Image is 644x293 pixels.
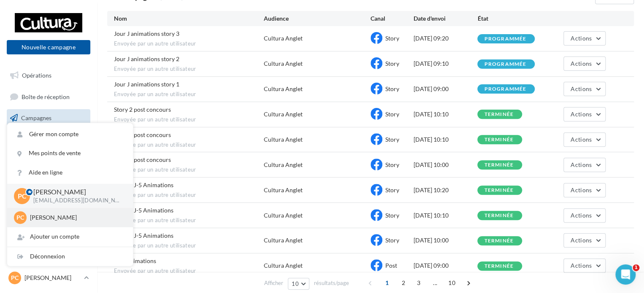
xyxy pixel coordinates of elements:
[114,141,264,149] span: Envoyée par un autre utilisateur
[16,213,24,222] span: PC
[22,93,70,100] span: Boîte de réception
[264,34,303,43] div: Cultura Anglet
[33,187,119,197] p: [PERSON_NAME]
[7,163,133,182] a: Aide en ligne
[413,186,477,194] div: [DATE] 10:20
[114,131,171,138] span: Story 3 post concours
[7,144,133,163] a: Mes points de vente
[264,110,303,118] div: Cultura Anglet
[114,207,173,214] span: Story 2 J-5 Animations
[484,263,514,269] div: terminée
[114,217,264,224] span: Envoyée par un autre utilisateur
[264,85,303,93] div: Cultura Anglet
[264,236,303,245] div: Cultura Anglet
[7,270,90,286] a: PC [PERSON_NAME]
[264,59,303,68] div: Cultura Anglet
[571,110,592,118] span: Actions
[413,110,477,118] div: [DATE] 10:10
[385,186,399,194] span: Story
[264,161,303,169] div: Cultura Anglet
[563,158,606,172] button: Actions
[264,279,283,287] span: Afficher
[288,278,309,290] button: 10
[563,107,606,121] button: Actions
[385,262,397,269] span: Post
[477,14,541,23] div: État
[114,267,264,275] span: Envoyée par un autre utilisateur
[563,208,606,223] button: Actions
[484,112,514,117] div: terminée
[5,151,92,169] a: Calendrier
[24,274,81,282] p: [PERSON_NAME]
[292,280,299,287] span: 10
[5,130,92,148] a: Médiathèque
[114,166,264,174] span: Envoyée par un autre utilisateur
[571,237,592,244] span: Actions
[7,40,90,54] button: Nouvelle campagne
[484,137,514,142] div: terminée
[563,82,606,96] button: Actions
[385,60,399,67] span: Story
[563,233,606,247] button: Actions
[484,62,526,67] div: programmée
[114,30,179,37] span: Jour J animations story 3
[7,247,133,266] div: Déconnexion
[397,276,410,290] span: 2
[571,186,592,194] span: Actions
[563,258,606,273] button: Actions
[114,14,264,23] div: Nom
[21,114,51,121] span: Campagnes
[30,213,123,222] p: [PERSON_NAME]
[571,85,592,92] span: Actions
[5,88,92,106] a: Boîte de réception
[413,211,477,220] div: [DATE] 10:10
[114,81,179,88] span: Jour J animations story 1
[484,238,514,244] div: terminée
[563,56,606,71] button: Actions
[264,186,303,194] div: Cultura Anglet
[7,125,133,144] a: Gérer mon compte
[413,135,477,144] div: [DATE] 10:10
[413,261,477,270] div: [DATE] 09:00
[371,14,413,23] div: Canal
[563,183,606,197] button: Actions
[33,197,119,204] p: [EMAIL_ADDRESS][DOMAIN_NAME]
[5,109,92,127] a: Campagnes
[264,211,303,220] div: Cultura Anglet
[484,86,526,92] div: programmée
[114,191,264,199] span: Envoyée par un autre utilisateur
[114,55,179,62] span: Jour J animations story 2
[385,136,399,143] span: Story
[114,181,173,188] span: Story 3 J-5 Animations
[114,232,173,239] span: Story 1 J-5 Animations
[380,276,394,290] span: 1
[571,136,592,143] span: Actions
[385,35,399,42] span: Story
[484,36,526,42] div: programmée
[413,236,477,245] div: [DATE] 10:00
[385,212,399,219] span: Story
[385,161,399,168] span: Story
[264,135,303,144] div: Cultura Anglet
[413,85,477,93] div: [DATE] 09:00
[114,257,156,264] span: Post animations
[563,31,606,46] button: Actions
[114,106,171,113] span: Story 2 post concours
[413,161,477,169] div: [DATE] 10:00
[445,276,459,290] span: 10
[114,65,264,73] span: Envoyée par un autre utilisateur
[18,191,27,201] span: PC
[385,110,399,118] span: Story
[571,35,592,42] span: Actions
[633,264,639,271] span: 1
[413,14,477,23] div: Date d'envoi
[571,212,592,219] span: Actions
[413,59,477,68] div: [DATE] 09:10
[571,262,592,269] span: Actions
[114,116,264,124] span: Envoyée par un autre utilisateur
[114,91,264,98] span: Envoyée par un autre utilisateur
[264,14,371,23] div: Audience
[484,188,514,193] div: terminée
[314,279,349,287] span: résultats/page
[7,227,133,246] div: Ajouter un compte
